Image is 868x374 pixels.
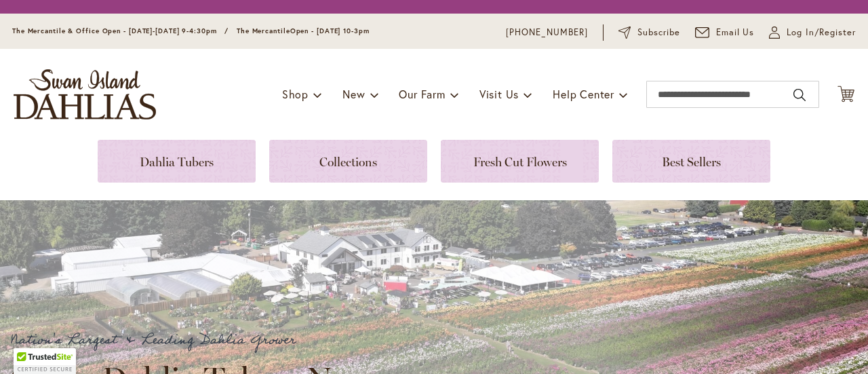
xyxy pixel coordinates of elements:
[506,26,588,39] a: [PHONE_NUMBER]
[716,26,755,39] span: Email Us
[695,26,755,39] a: Email Us
[12,26,290,35] span: The Mercantile & Office Open - [DATE]-[DATE] 9-4:30pm / The Mercantile
[342,87,365,101] span: New
[399,87,445,101] span: Our Farm
[769,26,856,39] a: Log In/Register
[553,87,614,101] span: Help Center
[618,26,680,39] a: Subscribe
[787,26,856,39] span: Log In/Register
[637,26,680,39] span: Subscribe
[282,87,309,101] span: Shop
[479,87,519,101] span: Visit Us
[290,26,370,35] span: Open - [DATE] 10-3pm
[14,69,156,119] a: store logo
